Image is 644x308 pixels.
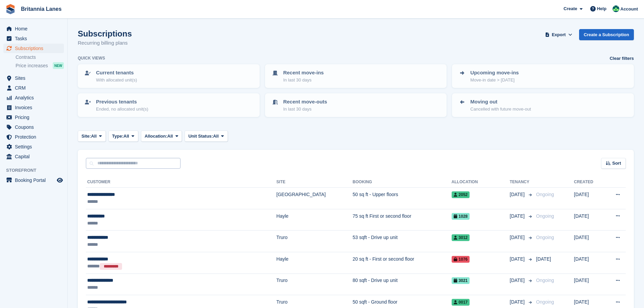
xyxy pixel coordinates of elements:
[470,77,519,84] p: Move-in date > [DATE]
[16,54,64,61] a: Contracts
[453,94,633,116] a: Moving out Cancelled with future move-out
[536,256,551,262] span: [DATE]
[78,65,259,87] a: Current tenants With allocated unit(s)
[452,256,470,263] span: 1076
[283,106,327,113] p: In last 30 days
[78,131,106,142] button: Site: All
[510,191,526,198] span: [DATE]
[574,209,604,231] td: [DATE]
[277,274,353,295] td: Truro
[266,65,446,87] a: Recent move-ins In last 30 days
[15,103,55,112] span: Invoices
[3,132,64,142] a: menu
[96,98,148,106] p: Previous tenants
[3,103,64,112] a: menu
[620,6,638,13] span: Account
[123,133,129,140] span: All
[78,29,132,38] h1: Subscriptions
[277,188,353,209] td: [GEOGRAPHIC_DATA]
[610,55,634,62] a: Clear filters
[574,252,604,274] td: [DATE]
[3,152,64,161] a: menu
[112,133,124,140] span: Type:
[15,24,55,33] span: Home
[283,77,324,84] p: In last 30 days
[452,213,470,220] span: 1028
[579,29,634,40] a: Create a Subscription
[266,94,446,116] a: Recent move-outs In last 30 days
[91,133,97,140] span: All
[453,65,633,87] a: Upcoming move-ins Move-in date > [DATE]
[613,5,619,12] img: Michael Foulger
[15,44,55,53] span: Subscriptions
[277,231,353,252] td: Truro
[81,133,91,140] span: Site:
[141,131,182,142] button: Allocation: All
[574,188,604,209] td: [DATE]
[96,77,137,84] p: With allocated unit(s)
[452,234,470,241] span: 3012
[510,299,526,306] span: [DATE]
[15,93,55,102] span: Analytics
[15,113,55,122] span: Pricing
[3,24,64,33] a: menu
[510,256,526,263] span: [DATE]
[15,34,55,43] span: Tasks
[470,69,519,77] p: Upcoming move-ins
[3,142,64,151] a: menu
[574,231,604,252] td: [DATE]
[3,93,64,102] a: menu
[510,177,533,188] th: Tenancy
[3,34,64,43] a: menu
[15,83,55,93] span: CRM
[3,122,64,132] a: menu
[353,231,452,252] td: 53 sqft - Drive up unit
[213,133,219,140] span: All
[78,55,105,61] h6: Quick views
[15,73,55,83] span: Sites
[277,252,353,274] td: Hayle
[3,83,64,93] a: menu
[536,192,554,197] span: Ongoing
[16,63,48,69] span: Price increases
[3,113,64,122] a: menu
[536,213,554,219] span: Ongoing
[5,4,16,14] img: stora-icon-8386f47178a22dfd0bd8f6a31ec36ba5ce8667c1dd55bd0f319d3a0aa187defe.svg
[18,3,64,15] a: Britannia Lanes
[16,62,64,69] a: Price increases NEW
[15,132,55,142] span: Protection
[452,277,470,284] span: 3021
[353,252,452,274] td: 20 sq ft - First or second floor
[510,213,526,220] span: [DATE]
[510,234,526,241] span: [DATE]
[452,191,470,198] span: 2052
[283,98,327,106] p: Recent move-outs
[353,177,452,188] th: Booking
[277,209,353,231] td: Hayle
[470,98,531,106] p: Moving out
[109,131,138,142] button: Type: All
[188,133,213,140] span: Unit Status:
[185,131,228,142] button: Unit Status: All
[574,177,604,188] th: Created
[96,106,148,113] p: Ended, no allocated unit(s)
[6,167,67,174] span: Storefront
[3,73,64,83] a: menu
[145,133,167,140] span: Allocation:
[612,160,621,167] span: Sort
[3,44,64,53] a: menu
[15,122,55,132] span: Coupons
[277,177,353,188] th: Site
[470,106,531,113] p: Cancelled with future move-out
[15,142,55,151] span: Settings
[552,31,566,38] span: Export
[353,274,452,295] td: 80 sqft - Drive up unit
[510,277,526,284] span: [DATE]
[86,177,277,188] th: Customer
[283,69,324,77] p: Recent move-ins
[536,299,554,305] span: Ongoing
[544,29,574,40] button: Export
[574,274,604,295] td: [DATE]
[78,39,132,47] p: Recurring billing plans
[564,5,577,12] span: Create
